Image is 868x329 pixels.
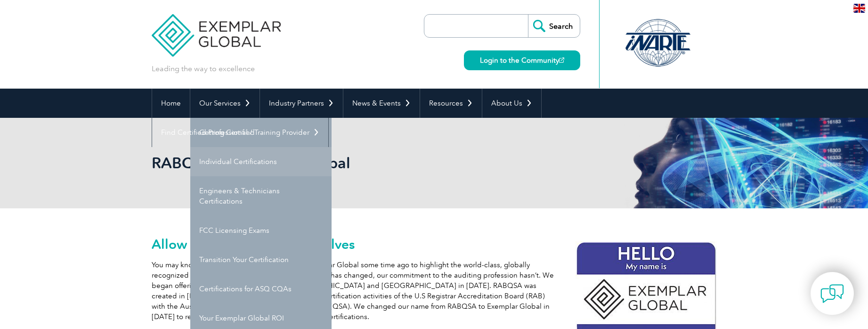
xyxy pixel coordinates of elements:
[190,89,260,118] a: Our Services
[343,89,420,118] a: News & Events
[152,118,328,147] a: Find Certified Professional / Training Provider
[420,89,482,118] a: Resources
[820,282,844,305] img: contact-chat.png
[853,4,865,13] img: en
[260,89,343,118] a: Industry Partners
[152,89,190,118] a: Home
[190,176,332,216] a: Engineers & Technicians Certifications
[152,260,717,322] p: You may know us as RABQSA, but we became Exemplar Global some time ago to highlight the world-cla...
[482,89,541,118] a: About Us
[528,15,580,37] input: Search
[190,147,332,176] a: Individual Certifications
[559,58,564,63] img: open_square.png
[152,64,255,74] p: Leading the way to excellence
[464,50,580,70] a: Login to the Community
[152,156,547,171] h2: RABQSA is Exemplar Global
[190,216,332,245] a: FCC Licensing Exams
[152,237,717,252] h2: Allow us to reintroduce ourselves
[190,274,332,304] a: Certifications for ASQ CQAs
[190,245,332,274] a: Transition Your Certification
